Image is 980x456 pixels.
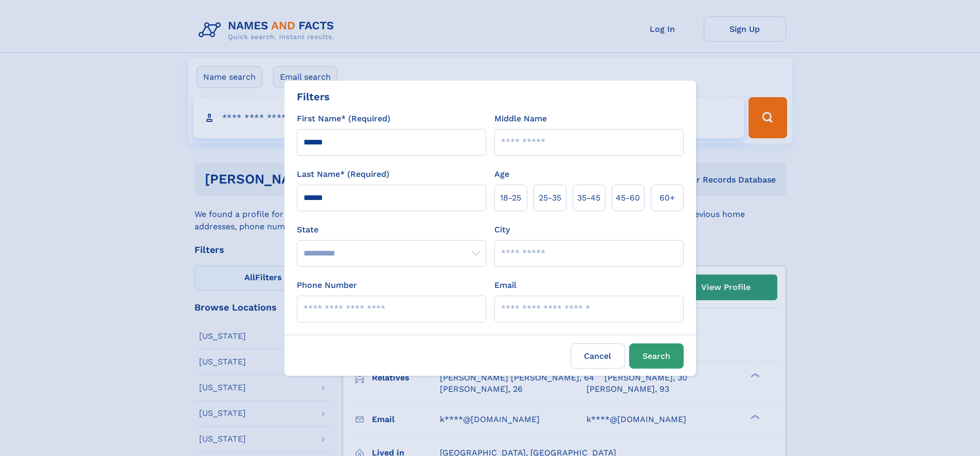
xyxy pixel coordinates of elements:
label: Middle Name [494,113,547,125]
span: 60+ [660,192,675,204]
span: 45‑60 [616,192,640,204]
button: Search [629,343,684,369]
label: First Name* (Required) [297,113,390,125]
span: 25‑35 [539,192,561,204]
label: Age [494,168,509,180]
label: Phone Number [297,279,357,291]
label: City [494,224,510,236]
label: State [297,224,486,236]
label: Last Name* (Required) [297,168,389,180]
span: 18‑25 [500,192,521,204]
label: Email [494,279,516,291]
label: Cancel [571,343,625,369]
span: 35‑45 [577,192,600,204]
div: Filters [297,89,330,104]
